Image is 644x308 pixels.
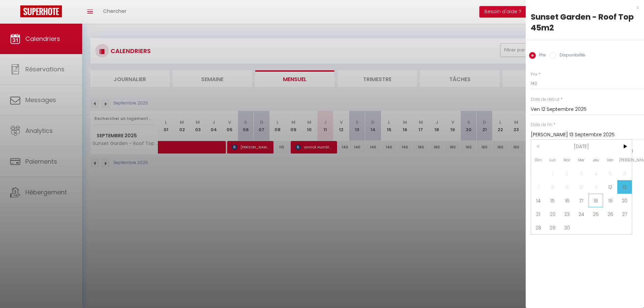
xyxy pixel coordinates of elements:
[531,71,538,78] label: Prix
[574,207,589,221] span: 24
[546,140,618,153] span: [DATE]
[560,153,574,167] span: Mar
[531,153,546,167] span: Dim
[531,96,559,103] label: Date de début
[589,207,603,221] span: 25
[536,52,546,60] label: Prix
[560,194,574,207] span: 16
[589,167,603,180] span: 4
[546,153,560,167] span: Lun
[531,207,546,221] span: 21
[546,207,560,221] span: 22
[531,194,546,207] span: 14
[560,207,574,221] span: 23
[603,153,618,167] span: Ven
[556,52,585,60] label: Disponibilité
[603,180,618,194] span: 12
[531,140,546,153] span: <
[574,180,589,194] span: 10
[603,167,618,180] span: 5
[617,180,632,194] span: 13
[531,221,546,234] span: 28
[574,153,589,167] span: Mer
[526,3,639,11] div: x
[617,140,632,153] span: >
[603,207,618,221] span: 26
[574,167,589,180] span: 3
[531,122,552,128] label: Date de fin
[617,167,632,180] span: 6
[546,221,560,234] span: 29
[589,194,603,207] span: 18
[617,194,632,207] span: 20
[560,180,574,194] span: 9
[546,167,560,180] span: 1
[560,167,574,180] span: 2
[560,221,574,234] span: 30
[589,180,603,194] span: 11
[617,153,632,167] span: [PERSON_NAME]
[546,194,560,207] span: 15
[531,180,546,194] span: 7
[5,3,26,23] button: Ouvrir le widget de chat LiveChat
[615,278,639,303] iframe: Chat
[574,194,589,207] span: 17
[546,180,560,194] span: 8
[617,207,632,221] span: 27
[589,153,603,167] span: Jeu
[531,11,639,33] div: Sunset Garden - Roof Top 45m2
[603,194,618,207] span: 19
